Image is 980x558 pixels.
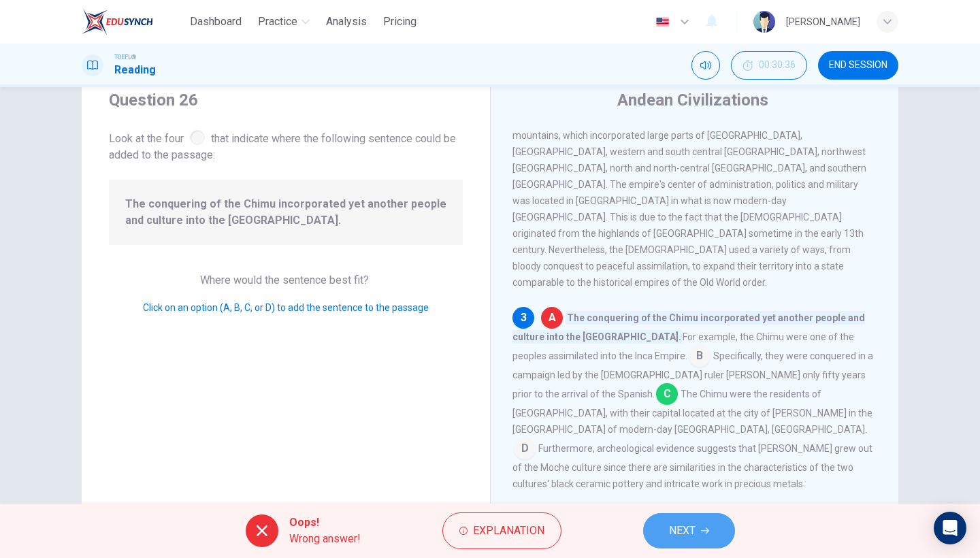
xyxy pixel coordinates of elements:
[541,307,563,329] span: A
[321,10,372,34] button: Analysis
[512,443,872,489] span: Furthermore, archeological evidence suggests that [PERSON_NAME] grew out of the Moche culture sin...
[82,8,184,35] a: EduSynch logo
[252,10,315,34] button: Practice
[691,51,720,80] div: Mute
[512,307,534,329] div: 3
[258,14,297,30] span: Practice
[383,14,416,30] span: Pricing
[934,512,966,544] div: Open Intercom Messenger
[114,52,136,62] span: TOEFL®
[829,60,887,71] span: END SESSION
[786,14,860,30] div: [PERSON_NAME]
[731,51,807,80] div: Hide
[114,62,156,78] h1: Reading
[442,512,561,549] button: Explanation
[143,302,429,313] span: Click on an option (A, B, C, or D) to add the sentence to the passage
[289,531,361,547] span: Wrong answer!
[753,11,775,33] img: Profile picture
[689,345,710,367] span: B
[512,331,854,361] span: For example, the Chimu were one of the peoples assimilated into the Inca Empire.
[514,438,536,459] span: D
[289,514,361,531] span: Oops!
[643,513,735,548] button: NEXT
[617,89,768,111] h4: Andean Civilizations
[125,196,446,229] span: The conquering of the Chimu incorporated yet another people and culture into the [GEOGRAPHIC_DATA].
[512,350,873,399] span: Specifically, they were conquered in a campaign led by the [DEMOGRAPHIC_DATA] ruler [PERSON_NAME]...
[512,311,865,344] span: The conquering of the Chimu incorporated yet another people and culture into the [GEOGRAPHIC_DATA].
[200,274,372,286] span: Where would the sentence best fit?
[512,389,872,435] span: The Chimu were the residents of [GEOGRAPHIC_DATA], with their capital located at the city of [PER...
[378,10,422,34] button: Pricing
[669,521,696,540] span: NEXT
[473,521,544,540] span: Explanation
[326,14,367,30] span: Analysis
[512,81,866,288] span: The Inca Empire was the largest empire in [GEOGRAPHIC_DATA]. The [DEMOGRAPHIC_DATA] succeeded in ...
[818,51,898,80] button: END SESSION
[82,8,153,35] img: EduSynch logo
[759,60,796,71] span: 00:30:36
[656,383,678,405] span: C
[654,17,671,27] img: en
[184,10,247,34] button: Dashboard
[109,89,463,111] h4: Question 26
[109,127,463,163] span: Look at the four that indicate where the following sentence could be added to the passage:
[731,51,807,80] button: 00:30:36
[190,14,242,30] span: Dashboard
